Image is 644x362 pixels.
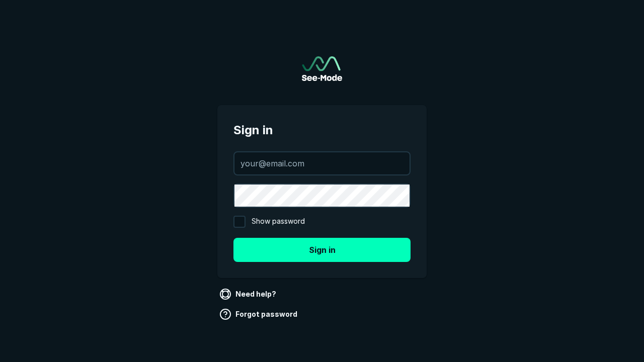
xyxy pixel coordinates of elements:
[217,306,301,322] a: Forgot password
[302,56,342,81] img: See-Mode Logo
[252,216,305,228] span: Show password
[233,121,411,139] span: Sign in
[234,152,410,174] input: your@email.com
[233,238,411,262] button: Sign in
[217,286,280,302] a: Need help?
[302,56,342,81] a: Go to sign in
